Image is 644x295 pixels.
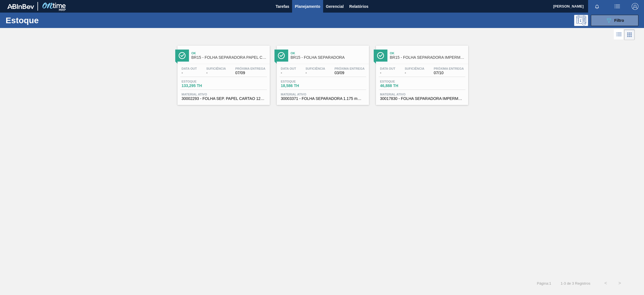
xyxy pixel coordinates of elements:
span: Próxima Entrega [335,67,365,70]
h1: Estoque [6,17,91,24]
span: 30017830 - FOLHA SEPARADORA IMPERMEAVEL [380,97,464,101]
span: BR15 - FOLHA SEPARADORA PAPEL CARTÃO [191,55,267,60]
a: ÍconeOkBR15 - FOLHA SEPARADORAData out-Suficiência-Próxima Entrega03/09Estoque18,586 THMaterial a... [273,41,372,105]
img: Ícone [179,52,186,59]
span: Suficiência [405,67,424,70]
span: 18,586 TH [281,84,320,88]
span: Gerencial [326,3,344,10]
span: Data out [380,67,396,70]
span: Próxima Entrega [235,67,266,70]
span: Estoque [380,80,419,83]
span: 30002293 - FOLHA SEP. PAPEL CARTAO 1200x1000M 350g [182,97,266,101]
span: Próxima Entrega [434,67,464,70]
span: 133,295 TH [182,84,221,88]
span: Data out [182,67,197,70]
span: 07/09 [235,71,266,75]
span: 46,888 TH [380,84,419,88]
span: 1 - 3 de 3 Registros [560,281,590,285]
span: Ok [390,51,465,55]
a: ÍconeOkBR15 - FOLHA SEPARADORA IMPERMEAVELData out-Suficiência-Próxima Entrega07/10Estoque46,888 ... [372,41,471,105]
span: Suficiência [306,67,325,70]
div: Pogramando: nenhum usuário selecionado [574,15,588,26]
span: 30003371 - FOLHA SEPARADORA 1.175 mm x 980 mm; [281,97,365,101]
span: Ok [291,51,366,55]
span: Material ativo [380,93,464,96]
span: Material ativo [182,93,266,96]
div: Visão em Cards [624,29,635,40]
span: - [306,71,325,75]
span: BR15 - FOLHA SEPARADORA IMPERMEAVEL [390,55,465,60]
button: Notificações [588,3,606,10]
span: Estoque [281,80,320,83]
span: - [206,71,226,75]
button: < [599,276,613,290]
span: Filtro [614,18,624,23]
span: Ok [191,51,267,55]
span: Tarefas [276,3,289,10]
span: Página : 1 [537,281,551,285]
img: Logout [632,3,638,10]
span: Estoque [182,80,221,83]
span: Data out [281,67,296,70]
button: Filtro [591,15,638,26]
img: Ícone [278,52,285,59]
img: Ícone [377,52,384,59]
span: BR15 - FOLHA SEPARADORA [291,55,366,60]
img: TNhmsLtSVTkK8tSr43FrP2fwEKptu5GPRR3wAAAABJRU5ErkJggg== [7,4,34,9]
span: Planejamento [295,3,320,10]
div: Visão em Lista [614,29,624,40]
span: - [182,71,197,75]
span: 03/09 [335,71,365,75]
span: - [281,71,296,75]
span: 07/10 [434,71,464,75]
a: ÍconeOkBR15 - FOLHA SEPARADORA PAPEL CARTÃOData out-Suficiência-Próxima Entrega07/09Estoque133,29... [173,41,273,105]
button: > [613,276,627,290]
span: Suficiência [206,67,226,70]
span: - [380,71,396,75]
img: userActions [614,3,621,10]
span: Relatórios [349,3,368,10]
span: - [405,71,424,75]
span: Material ativo [281,93,365,96]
